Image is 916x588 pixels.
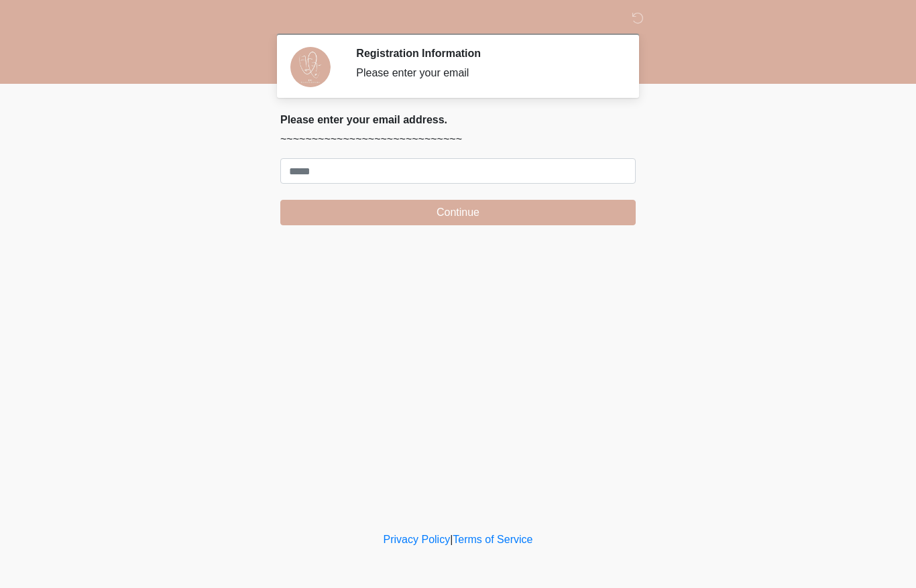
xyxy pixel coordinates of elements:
h2: Please enter your email address. [280,113,636,126]
img: DM Studio Logo [267,10,284,27]
img: Agent Avatar [290,47,331,87]
a: Terms of Service [453,534,532,545]
button: Continue [280,200,636,225]
h2: Registration Information [356,47,616,60]
a: | [450,534,453,545]
a: Privacy Policy [384,534,451,545]
p: ~~~~~~~~~~~~~~~~~~~~~~~~~~~~~ [280,131,636,148]
div: Please enter your email [356,65,616,81]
